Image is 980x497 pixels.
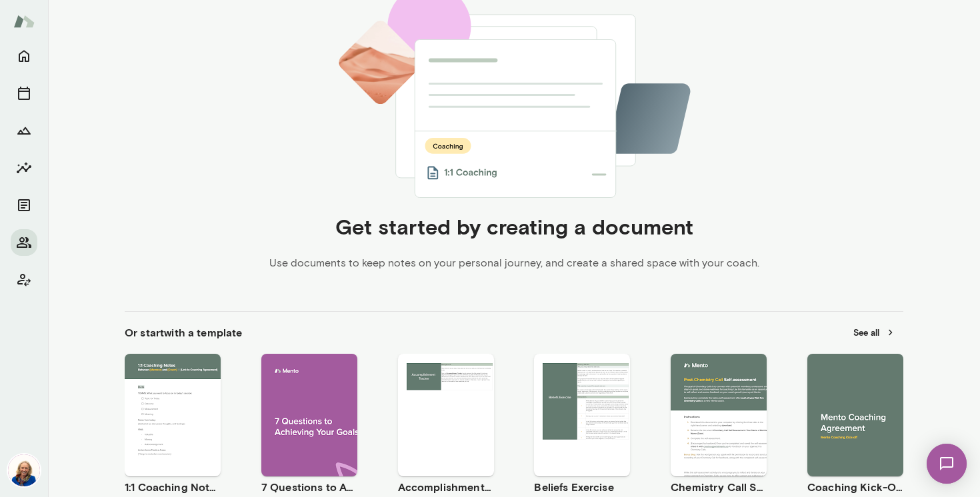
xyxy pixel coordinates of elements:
[13,9,35,34] img: Mento
[398,479,494,495] h6: Accomplishment Tracker
[261,479,357,495] h6: 7 Questions to Achieving Your Goals
[11,229,37,256] button: Members
[671,479,767,495] h6: Chemistry Call Self-Assessment [Coaches only]
[11,155,37,181] button: Insights
[534,479,630,495] h6: Beliefs Exercise
[8,454,40,486] img: Cathy Wright
[11,43,37,69] button: Home
[269,255,759,271] p: Use documents to keep notes on your personal journey, and create a shared space with your coach.
[11,80,37,107] button: Sessions
[125,479,221,495] h6: 1:1 Coaching Notes
[807,479,903,495] h6: Coaching Kick-Off | Coaching Agreement
[11,266,37,293] button: Client app
[335,214,693,239] h4: Get started by creating a document
[845,322,903,343] button: See all
[11,117,37,144] button: Growth Plan
[125,324,242,340] h6: Or start with a template
[11,192,37,219] button: Documents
